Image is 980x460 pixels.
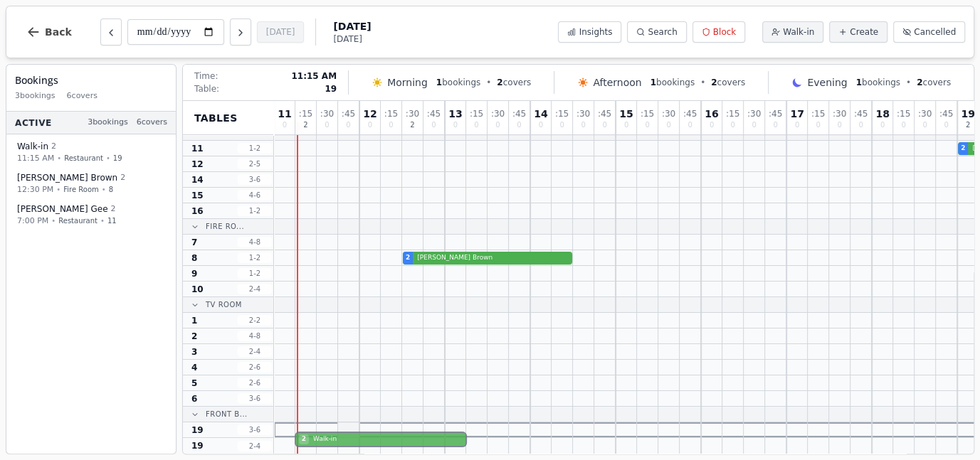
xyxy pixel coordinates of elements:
span: : 15 [555,109,569,118]
span: 5 [191,378,197,389]
button: [PERSON_NAME] Gee27:00 PM•Restaurant•11 [9,198,173,232]
button: Cancelled [893,21,965,43]
span: : 15 [299,109,312,118]
span: 1 [650,77,656,87]
span: bookings [436,77,480,88]
span: 0 [624,122,628,129]
span: Time: [194,70,218,82]
span: 0 [858,122,863,129]
span: 4 [191,362,197,373]
span: 1 - 2 [238,268,272,279]
span: 2 [966,122,970,129]
span: 2 [191,331,197,342]
span: Tables [194,111,238,125]
span: 4 - 6 [238,190,272,200]
span: : 45 [598,109,611,118]
span: 1 - 2 [238,252,272,263]
span: : 30 [576,109,590,118]
span: 14 [191,174,204,186]
span: 0 [474,122,478,129]
span: : 15 [811,109,825,118]
span: 13 [448,109,462,119]
span: Restaurant [64,153,103,164]
span: 4 - 8 [238,331,272,341]
span: : 45 [683,109,697,118]
span: 11 [107,215,117,226]
span: 6 covers [67,90,98,102]
span: 3 bookings [15,90,56,102]
span: : 30 [833,109,846,118]
span: 0 [495,122,500,129]
span: 0 [325,122,329,129]
span: 3 - 6 [238,393,272,404]
span: Morning [387,75,428,90]
span: 2 [111,203,116,215]
span: Block [713,26,736,38]
span: 1 - 2 [238,205,272,216]
button: Block [692,21,745,43]
span: 0 [880,122,885,129]
span: Insights [579,26,612,38]
span: 1 [855,77,861,87]
span: 0 [283,122,287,129]
span: • [51,215,56,226]
span: Cancelled [914,26,956,38]
span: Evening [807,75,847,90]
span: 0 [559,122,564,129]
span: TV Room [206,299,242,310]
span: 15 [619,109,633,119]
span: : 15 [641,109,654,118]
span: : 45 [427,109,441,118]
span: 2 - 2 [238,315,272,326]
span: 0 [816,122,820,129]
span: Restaurant [58,215,98,226]
span: bookings [855,77,900,88]
span: Fire Ro... [206,221,244,232]
span: Table: [194,83,219,95]
span: 0 [795,122,799,129]
span: • [486,77,491,88]
span: Search [648,26,677,38]
span: 2 [410,122,414,129]
span: 8 [191,252,197,264]
span: 0 [752,122,756,129]
span: 1 [436,77,442,87]
span: 4 - 8 [238,237,272,247]
span: • [106,153,110,164]
span: Afternoon [593,75,641,90]
span: 19 [191,424,204,436]
span: 0 [581,122,585,129]
span: 2 - 4 [238,284,272,294]
h3: Bookings [15,73,167,87]
span: 7:00 PM [17,215,48,227]
span: 2 [497,77,502,87]
button: Back [15,15,83,49]
span: covers [917,77,951,88]
span: Active [15,117,52,128]
span: 16 [705,109,718,119]
span: 11:15 AM [17,152,54,164]
button: Search [627,21,686,43]
span: 0 [539,122,543,129]
span: 2 [51,141,56,153]
span: • [100,215,105,226]
span: 19 [113,153,122,164]
span: 10 [191,284,204,295]
span: 6 covers [137,117,167,129]
span: : 45 [342,109,355,118]
span: Create [850,26,878,38]
span: bookings [650,77,695,88]
span: 1 - 2 [238,143,272,154]
span: 0 [922,122,927,129]
span: [PERSON_NAME] Gee [17,203,108,215]
span: 9 [191,268,197,279]
span: 19 [191,440,204,451]
span: 0 [368,122,372,129]
span: 2 [917,77,922,87]
span: : 30 [406,109,419,118]
span: 12 [191,159,204,170]
span: 2 [120,172,125,184]
span: Walk-in [17,141,48,152]
span: 0 [773,122,777,129]
span: Fire Room [63,184,99,195]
